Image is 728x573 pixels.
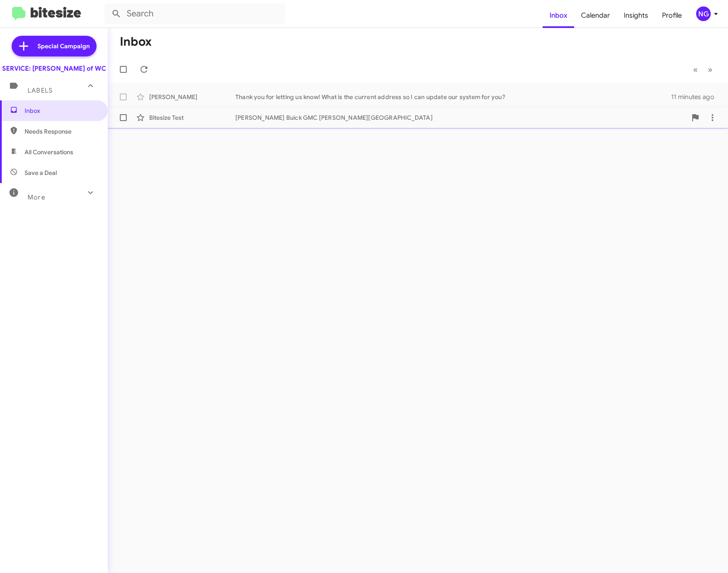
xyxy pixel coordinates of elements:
div: SERVICE: [PERSON_NAME] of WC [2,64,106,73]
span: Needs Response [25,127,98,136]
a: Inbox [543,3,574,28]
button: Next [703,61,718,78]
span: « [693,64,698,75]
a: Special Campaign [12,36,97,56]
span: Labels [28,87,53,94]
div: [PERSON_NAME] [149,93,235,101]
input: Search [104,3,285,24]
span: Inbox [25,106,98,115]
span: All Conversations [25,148,73,156]
span: » [708,64,712,75]
span: Special Campaign [37,42,90,50]
div: Bitesize Test [149,113,235,122]
button: NG [689,6,719,21]
span: Save a Deal [25,168,57,177]
nav: Page navigation example [688,61,718,78]
div: NG [696,6,711,21]
span: More [28,193,45,201]
div: Thank you for letting us know! What is the current address so I can update our system for you? [235,93,671,101]
a: Calendar [574,3,617,28]
a: Insights [617,3,655,28]
h1: Inbox [120,35,152,49]
div: [PERSON_NAME] Buick GMC [PERSON_NAME][GEOGRAPHIC_DATA] [235,113,687,122]
button: Previous [688,61,703,78]
div: 11 minutes ago [671,93,721,101]
a: Profile [655,3,689,28]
